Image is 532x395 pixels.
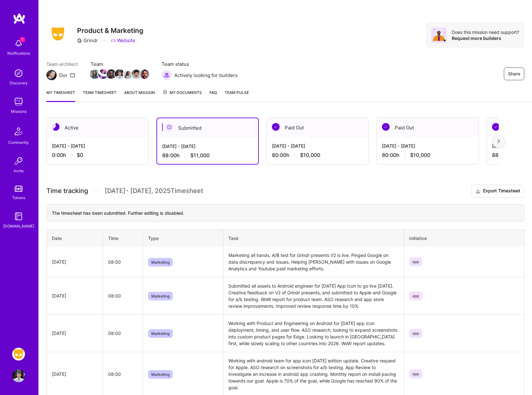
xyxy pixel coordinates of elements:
div: [DATE] [52,330,98,337]
div: Request more builders [452,35,519,41]
img: Avatar [431,27,447,43]
span: app [409,329,422,338]
h3: Product & Marketing [77,27,143,35]
div: The timesheet has been submitted. Further editing is disabled. [46,204,524,222]
td: Submitted all assets to Android engineer for [DATE] App Icon to go live [DATE]. Creative feedback... [223,277,404,314]
img: Team Member Avatar [123,69,133,79]
span: [DATE] - [DATE] , 2025 Timesheet [105,187,203,195]
div: [DATE] - [DATE] [162,143,253,150]
a: Team Member Avatar [140,69,149,80]
td: Working with Product and Engineering on Android for [DATE] app icon deployment, timing, and user ... [223,314,404,352]
img: Team Member Avatar [115,69,124,79]
img: Active [52,123,60,131]
img: tokens [15,186,22,192]
div: Notifications [7,50,30,57]
div: Paid Out [267,118,369,137]
span: Team Pulse [225,90,249,95]
span: Actively looking for builders [174,72,238,79]
a: Team timesheet [83,89,116,102]
div: Invite [14,167,24,174]
a: Team Member Avatar [115,69,124,80]
th: Date [47,229,103,247]
div: [DOMAIN_NAME] [3,223,34,229]
th: Time [103,229,143,247]
a: Team Member Avatar [124,69,132,80]
div: 80:00 h [272,152,363,159]
span: app [409,257,422,266]
img: Team Member Avatar [140,69,149,79]
img: Community [11,124,26,139]
div: Grindr [77,37,98,44]
span: app [409,369,422,378]
img: Team Member Avatar [90,69,99,79]
a: User Avatar [11,369,27,382]
span: Marketing [148,370,173,379]
div: [DATE] [52,292,98,299]
img: teamwork [12,95,25,108]
div: Does this mission need support? [452,29,519,35]
a: Team Pulse [225,89,249,102]
div: Submitted [157,118,258,138]
img: Invite [12,155,25,167]
th: Initiative [404,229,524,247]
img: Company Logo [46,25,69,43]
span: My Documents [163,89,202,96]
img: Submitted [165,123,173,131]
td: 08:00 [103,314,143,352]
img: discovery [12,67,25,80]
div: Dor [59,72,67,79]
span: Marketing [148,329,173,338]
img: bell [12,37,25,50]
th: Task [223,229,404,247]
th: Type [143,229,223,247]
img: Team Member Avatar [98,69,108,79]
img: Actively looking for builders [162,70,172,80]
a: Team Member Avatar [99,69,107,80]
a: About Mission [124,89,155,102]
div: [DATE] [52,371,98,377]
button: Export Timesheet [471,185,524,197]
div: Discovery [10,80,28,86]
img: guide book [12,210,25,223]
a: Grindr: Product & Marketing [11,348,27,360]
div: Missions [11,108,27,115]
div: [DATE] - [DATE] [52,143,143,149]
img: Paid Out [492,123,500,131]
span: Team status [162,61,238,67]
img: Paid Out [272,123,280,131]
i: icon CompanyGray [77,38,82,43]
img: Paid Out [382,123,390,131]
a: FAQ [210,89,217,102]
a: Team Member Avatar [91,69,99,80]
a: My Documents [163,89,202,102]
span: $10,000 [410,152,430,159]
img: right [497,139,500,143]
img: Grindr: Product & Marketing [12,348,25,360]
span: Share [508,71,520,77]
a: Website [111,37,135,44]
div: Community [8,139,29,146]
span: Time tracking [46,187,88,195]
div: 0:00 h [52,152,143,159]
div: [DATE] - [DATE] [382,143,473,149]
a: My timesheet [46,89,75,102]
img: Team Architect [46,70,57,80]
img: Team Member Avatar [131,69,141,79]
img: logo [13,13,26,24]
span: $0 [77,152,83,159]
a: Team Member Avatar [107,69,115,80]
span: app [409,291,422,300]
button: Share [504,67,524,80]
td: 08:00 [103,247,143,277]
span: 1 [20,37,25,42]
div: 80:00 h [382,152,473,159]
span: Team architect [46,61,78,67]
div: Tokens [12,194,25,201]
span: $11,000 [190,152,210,159]
i: icon Download [475,188,480,195]
div: Paid Out [377,118,479,137]
td: 08:00 [103,277,143,314]
span: Marketing [148,292,173,300]
span: $10,000 [300,152,320,159]
div: [DATE] [52,259,98,265]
